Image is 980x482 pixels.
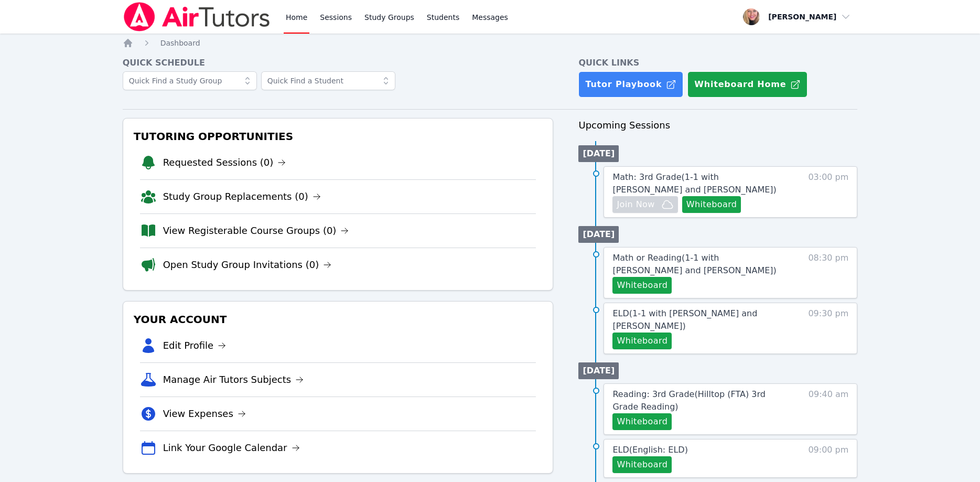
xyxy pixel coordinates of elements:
[163,338,227,353] a: Edit Profile
[163,372,304,387] a: Manage Air Tutors Subjects
[617,198,654,211] span: Join Now
[687,71,807,98] button: Whiteboard Home
[163,258,332,272] a: Open Study Group Invitations (0)
[132,310,545,329] h3: Your Account
[612,253,776,275] span: Math or Reading ( 1-1 with [PERSON_NAME] and [PERSON_NAME] )
[578,362,619,379] li: [DATE]
[612,389,765,412] span: Reading: 3rd Grade ( Hilltop (FTA) 3rd Grade Reading )
[612,388,789,413] a: Reading: 3rd Grade(Hilltop (FTA) 3rd Grade Reading)
[578,71,683,98] a: Tutor Playbook
[123,71,257,90] input: Quick Find a Study Group
[612,172,776,195] span: Math: 3rd Grade ( 1-1 with [PERSON_NAME] and [PERSON_NAME] )
[132,127,545,146] h3: Tutoring Opportunities
[578,145,619,162] li: [DATE]
[612,456,672,473] button: Whiteboard
[163,189,321,204] a: Study Group Replacements (0)
[612,171,789,196] a: Math: 3rd Grade(1-1 with [PERSON_NAME] and [PERSON_NAME])
[808,444,848,473] span: 09:00 pm
[808,252,848,294] span: 08:30 pm
[163,441,300,455] a: Link Your Google Calendar
[809,388,849,430] span: 09:40 am
[808,307,848,349] span: 09:30 pm
[808,171,848,213] span: 03:00 pm
[163,155,286,170] a: Requested Sessions (0)
[578,226,619,243] li: [DATE]
[612,445,687,455] span: ELD ( English: ELD )
[123,57,554,69] h4: Quick Schedule
[612,333,672,349] button: Whiteboard
[612,252,789,277] a: Math or Reading(1-1 with [PERSON_NAME] and [PERSON_NAME])
[261,71,395,90] input: Quick Find a Student
[123,2,271,31] img: Air Tutors
[612,196,677,213] button: Join Now
[612,307,789,333] a: ELD(1-1 with [PERSON_NAME] and [PERSON_NAME])
[578,57,857,69] h4: Quick Links
[163,223,349,238] a: View Registerable Course Groups (0)
[612,444,687,456] a: ELD(English: ELD)
[612,413,672,430] button: Whiteboard
[472,12,508,23] span: Messages
[160,38,200,48] a: Dashboard
[682,196,741,213] button: Whiteboard
[160,39,200,47] span: Dashboard
[123,38,858,48] nav: Breadcrumb
[612,308,757,331] span: ELD ( 1-1 with [PERSON_NAME] and [PERSON_NAME] )
[578,118,857,133] h3: Upcoming Sessions
[163,406,246,421] a: View Expenses
[612,277,672,294] button: Whiteboard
